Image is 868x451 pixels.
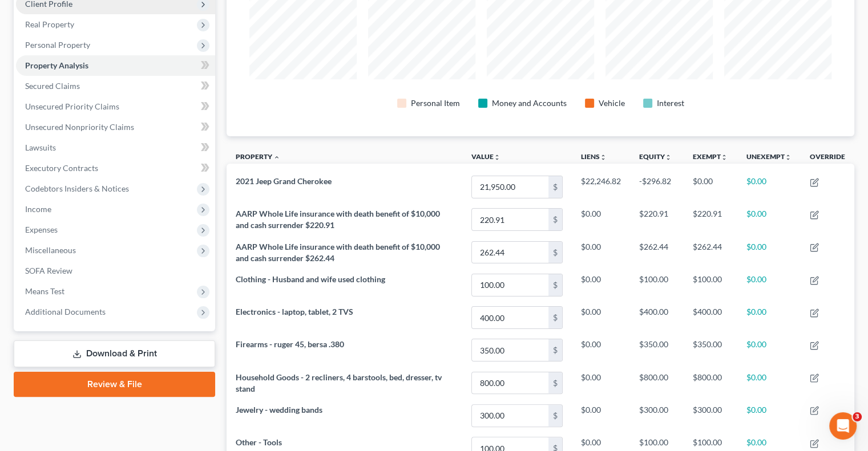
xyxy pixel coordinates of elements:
a: Equityunfold_more [639,152,672,161]
div: Vehicle [599,97,625,109]
td: $0.00 [572,334,630,367]
td: $0.00 [737,204,801,236]
td: $0.00 [572,204,630,236]
th: Override [801,145,854,171]
td: $0.00 [737,367,801,399]
span: Codebtors Insiders & Notices [25,184,129,193]
span: Jewelry - wedding bands [236,405,322,415]
td: $350.00 [630,334,684,367]
td: $800.00 [684,367,737,399]
input: 0.00 [472,339,548,361]
span: SOFA Review [25,266,72,275]
td: $220.91 [630,204,684,236]
a: Review & File [14,372,215,397]
div: Interest [657,97,684,109]
a: Unsecured Nonpriority Claims [16,117,215,137]
div: $ [548,274,562,296]
td: $220.91 [684,204,737,236]
td: $350.00 [684,334,737,367]
a: SOFA Review [16,261,215,281]
td: $0.00 [572,269,630,301]
span: Personal Property [25,40,90,50]
input: 0.00 [472,307,548,328]
td: $0.00 [572,399,630,432]
a: Lawsuits [16,137,215,158]
span: Household Goods - 2 recliners, 4 barstools, bed, dresser, tv stand [236,372,442,393]
td: $0.00 [737,302,801,334]
iframe: Intercom live chat [829,412,857,440]
span: 2021 Jeep Grand Cherokee [236,176,332,186]
td: $0.00 [737,170,801,203]
input: 0.00 [472,274,548,296]
span: Other - Tools [236,437,282,447]
div: $ [548,307,562,328]
div: $ [548,372,562,394]
span: Property Analysis [25,60,88,70]
a: Unexemptunfold_more [746,152,792,161]
input: 0.00 [472,209,548,230]
div: $ [548,339,562,361]
div: Personal Item [411,97,460,109]
td: $100.00 [630,269,684,301]
i: unfold_more [600,154,607,161]
span: Lawsuits [25,143,56,152]
a: Secured Claims [16,76,215,96]
a: Valueunfold_more [471,152,500,161]
td: $300.00 [630,399,684,432]
div: $ [548,176,562,198]
span: Unsecured Nonpriority Claims [25,122,134,132]
td: $262.44 [630,236,684,269]
td: $0.00 [737,269,801,301]
i: unfold_more [494,154,500,161]
a: Property expand_less [236,152,280,161]
span: Means Test [25,286,64,296]
td: $22,246.82 [572,170,630,203]
a: Property Analysis [16,55,215,76]
div: Money and Accounts [492,97,567,109]
span: Real Property [25,19,74,29]
i: unfold_more [785,154,792,161]
span: Income [25,204,51,214]
td: $0.00 [572,236,630,269]
div: $ [548,242,562,263]
span: 3 [853,412,862,421]
i: expand_less [273,154,280,161]
span: Firearms - ruger 45, bersa .380 [236,339,344,349]
td: $400.00 [684,302,737,334]
a: Exemptunfold_more [693,152,728,161]
span: AARP Whole Life insurance with death benefit of $10,000 and cash surrender $262.44 [236,242,440,263]
span: Miscellaneous [25,245,76,255]
a: Executory Contracts [16,158,215,178]
td: $800.00 [630,367,684,399]
span: Clothing - Husband and wife used clothing [236,274,385,284]
input: 0.00 [472,405,548,426]
div: $ [548,405,562,426]
td: $0.00 [737,334,801,367]
td: $0.00 [684,170,737,203]
input: 0.00 [472,242,548,263]
input: 0.00 [472,176,548,198]
span: Unsecured Priority Claims [25,101,119,111]
td: $262.44 [684,236,737,269]
i: unfold_more [665,154,672,161]
input: 0.00 [472,372,548,394]
span: Additional Documents [25,307,106,316]
td: $0.00 [572,302,630,334]
td: $0.00 [737,399,801,432]
span: Executory Contracts [25,163,98,173]
i: unfold_more [721,154,728,161]
a: Liensunfold_more [581,152,607,161]
td: $100.00 [684,269,737,301]
td: $0.00 [572,367,630,399]
span: Electronics - laptop, tablet, 2 TVS [236,307,353,316]
span: Secured Claims [25,81,80,91]
td: $0.00 [737,236,801,269]
td: $300.00 [684,399,737,432]
span: AARP Whole Life insurance with death benefit of $10,000 and cash surrender $220.91 [236,209,440,230]
a: Download & Print [14,340,215,367]
a: Unsecured Priority Claims [16,96,215,117]
span: Expenses [25,225,58,234]
td: $400.00 [630,302,684,334]
td: -$296.82 [630,170,684,203]
div: $ [548,209,562,230]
